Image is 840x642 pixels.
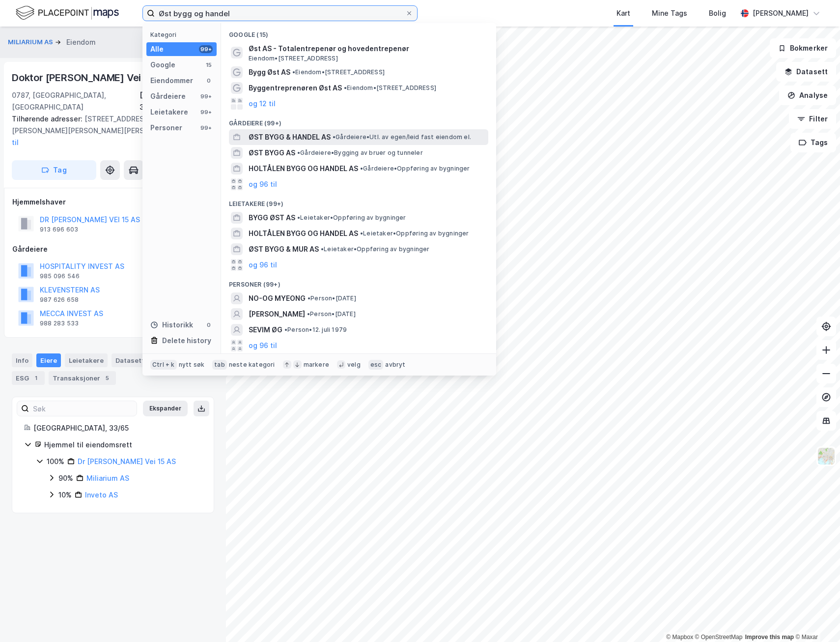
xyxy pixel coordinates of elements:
[12,353,32,367] div: Info
[40,272,80,280] div: 985 096 546
[385,361,405,369] div: avbryt
[360,230,469,237] span: Leietaker • Oppføring av bygninger
[199,108,213,116] div: 99+
[221,23,496,41] div: Google (15)
[292,68,295,76] span: •
[360,165,470,173] span: Gårdeiere • Oppføring av bygninger
[297,214,406,222] span: Leietaker • Oppføring av bygninger
[8,37,55,47] button: MILIARIUM AS
[150,43,164,55] div: Alle
[297,214,300,221] span: •
[333,133,471,141] span: Gårdeiere • Utl. av egen/leid fast eiendom el.
[344,84,436,92] span: Eiendom • [STREET_ADDRESS]
[179,361,205,369] div: nytt søk
[58,489,72,501] div: 10%
[321,245,324,253] span: •
[199,124,213,132] div: 99+
[221,192,496,210] div: Leietakere (99+)
[12,243,214,255] div: Gårdeiere
[143,401,188,416] button: Ekspander
[221,273,496,291] div: Personer (99+)
[49,371,116,385] div: Transaksjoner
[150,31,217,38] div: Kategori
[12,113,206,148] div: [STREET_ADDRESS][PERSON_NAME][PERSON_NAME][PERSON_NAME]
[321,245,430,253] span: Leietaker • Oppføring av bygninger
[102,373,112,383] div: 5
[16,4,119,22] img: logo.f888ab2527a4732fd821a326f86c7f29.svg
[150,106,188,118] div: Leietakere
[249,131,331,143] span: ØST BYGG & HANDEL AS
[78,457,176,466] a: Dr [PERSON_NAME] Vei 15 AS
[58,472,73,484] div: 90%
[304,361,329,369] div: markere
[150,59,175,71] div: Google
[344,84,347,91] span: •
[308,294,310,302] span: •
[36,353,61,367] div: Eiere
[44,439,202,451] div: Hjemmel til eiendomsrett
[229,361,275,369] div: neste kategori
[249,55,338,62] span: Eiendom • [STREET_ADDRESS]
[249,243,319,255] span: ØST BYGG & MUR AS
[249,212,295,224] span: BYGG ØST AS
[12,196,214,208] div: Hjemmelshaver
[249,228,358,239] span: HOLTÅLEN BYGG OG HANDEL AS
[47,456,64,467] div: 100%
[297,149,423,157] span: Gårdeiere • Bygging av bruer og tunneler
[249,178,277,190] button: og 96 til
[249,147,295,159] span: ØST BYGG AS
[249,324,282,336] span: SEVIM ØG
[199,92,213,100] div: 99+
[817,447,836,466] img: Z
[666,634,693,641] a: Mapbox
[652,7,687,19] div: Mine Tags
[212,360,227,370] div: tab
[347,361,361,369] div: velg
[33,422,202,434] div: [GEOGRAPHIC_DATA], 33/65
[753,7,809,19] div: [PERSON_NAME]
[150,90,186,102] div: Gårdeiere
[249,66,290,78] span: Bygg Øst AS
[12,115,84,123] span: Tilhørende adresser:
[695,634,743,641] a: OpenStreetMap
[333,133,336,141] span: •
[297,149,300,156] span: •
[205,77,213,85] div: 0
[150,319,193,331] div: Historikk
[29,401,137,416] input: Søk
[155,6,405,21] input: Søk på adresse, matrikkel, gårdeiere, leietakere eller personer
[307,310,356,318] span: Person • [DATE]
[360,230,363,237] span: •
[360,165,363,172] span: •
[249,43,484,55] span: Øst AS - Totalentrepenør og hovedentrepenør
[40,320,79,327] div: 988 283 533
[150,122,182,134] div: Personer
[12,89,140,113] div: 0787, [GEOGRAPHIC_DATA], [GEOGRAPHIC_DATA]
[249,98,276,110] button: og 12 til
[249,163,358,175] span: HOLTÅLEN BYGG OG HANDEL AS
[40,296,79,304] div: 987 626 658
[779,86,836,105] button: Analyse
[221,112,496,129] div: Gårdeiere (99+)
[249,292,306,304] span: NO-OG MYEONG
[86,474,129,482] a: Miliarium AS
[745,634,794,641] a: Improve this map
[85,491,118,499] a: Inveto AS
[249,259,277,271] button: og 96 til
[789,109,836,129] button: Filter
[205,61,213,69] div: 15
[40,226,78,233] div: 913 696 603
[12,371,45,385] div: ESG
[12,70,162,86] div: Doktor [PERSON_NAME] Vei 15a
[770,38,836,58] button: Bokmerker
[12,160,96,180] button: Tag
[308,294,356,302] span: Person • [DATE]
[249,308,305,320] span: [PERSON_NAME]
[284,326,287,333] span: •
[790,133,836,152] button: Tags
[162,335,211,347] div: Delete history
[368,360,384,370] div: esc
[199,45,213,53] div: 99+
[709,7,726,19] div: Bolig
[112,353,160,367] div: Datasett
